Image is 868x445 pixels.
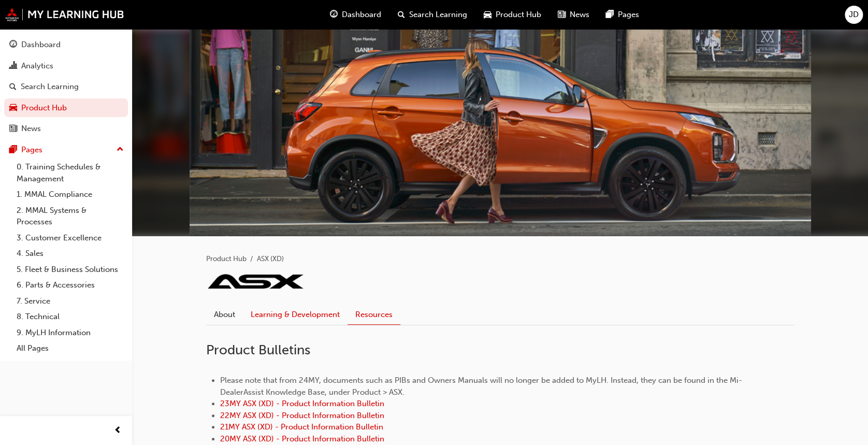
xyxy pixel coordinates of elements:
[12,246,128,262] a: 4. Sales
[12,230,128,246] a: 3. Customer Excellence
[206,274,305,289] img: asx.png
[12,262,128,278] a: 5. Fleet & Business Solutions
[409,9,467,21] span: Search Learning
[12,325,128,341] a: 9. MyLH Information
[475,4,549,25] a: car-iconProduct Hub
[12,203,128,230] a: 2. MMAL Systems & Processes
[484,8,491,21] span: car-icon
[4,35,128,54] a: Dashboard
[4,56,128,76] a: Analytics
[12,277,128,293] a: 6. Parts & Accessories
[549,4,598,25] a: news-iconNews
[9,104,17,113] span: car-icon
[9,62,17,71] span: chart-icon
[9,146,17,155] span: pages-icon
[220,422,383,432] a: 21MY ASX (XD) - Product Information Bulletin
[220,411,384,420] a: 22MY ASX (XD) - Product Information Bulletin
[618,9,639,21] span: Pages
[206,342,794,358] h2: Product Bulletins
[849,9,859,21] span: JD
[21,60,53,72] div: Analytics
[570,9,589,21] span: News
[4,119,128,138] a: News
[206,305,243,324] a: About
[4,33,128,140] button: DashboardAnalyticsSearch LearningProduct HubNews
[220,399,384,408] a: 23MY ASX (XD) - Product Information Bulletin
[342,9,381,21] span: Dashboard
[4,140,128,160] button: Pages
[206,254,247,263] a: Product Hub
[322,4,389,25] a: guage-iconDashboard
[117,143,124,156] span: up-icon
[5,8,124,21] img: mmal
[845,6,863,24] button: JD
[21,81,79,93] div: Search Learning
[21,39,61,51] div: Dashboard
[606,8,614,21] span: pages-icon
[220,434,384,443] a: 20MY ASX (XD) - Product Information Bulletin
[398,8,405,21] span: search-icon
[12,159,128,186] a: 0. Training Schedules & Management
[9,82,17,92] span: search-icon
[12,293,128,309] a: 7. Service
[114,424,122,437] span: prev-icon
[9,124,17,134] span: news-icon
[257,253,284,265] li: ASX (XD)
[12,340,128,356] a: All Pages
[330,8,338,21] span: guage-icon
[21,144,42,156] div: Pages
[598,4,647,25] a: pages-iconPages
[4,98,128,118] a: Product Hub
[4,77,128,96] a: Search Learning
[12,186,128,203] a: 1. MMAL Compliance
[348,305,400,325] a: Resources
[21,123,41,135] div: News
[496,9,541,21] span: Product Hub
[220,376,742,397] span: Please note that from 24MY, documents such as PIBs and Owners Manuals will no longer be added to ...
[243,305,348,324] a: Learning & Development
[558,8,566,21] span: news-icon
[12,309,128,325] a: 8. Technical
[389,4,475,25] a: search-iconSearch Learning
[9,40,17,50] span: guage-icon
